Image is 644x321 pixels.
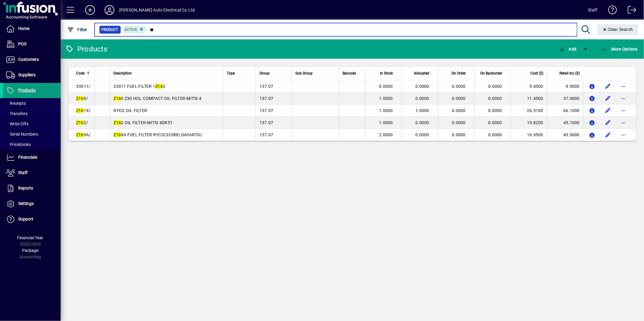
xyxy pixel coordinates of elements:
span: Transfers [6,111,28,116]
button: Edit [603,118,613,127]
span: Staff [18,170,28,175]
div: Description [114,70,220,77]
span: Serial Numbers [6,132,38,137]
em: Z16 [76,96,84,101]
td: 37.0000 [547,92,583,104]
button: More options [619,118,629,127]
span: Clear Search [602,27,633,32]
a: Serial Numbers [3,129,61,139]
div: Sub Group [295,70,335,77]
a: Knowledge Base [604,1,617,21]
div: Barcode [343,70,361,77]
span: Pricebooks [6,142,31,147]
td: 66.1000 [547,104,583,117]
span: 0.0000 [416,96,430,101]
span: More Options [601,47,638,51]
a: Support [3,212,61,227]
span: Product [102,27,118,33]
span: 0.0000 [452,108,466,113]
span: Type [227,70,235,77]
div: [PERSON_NAME] Auto Electrical Co Ltd [119,5,195,15]
span: Home [18,26,29,31]
em: Z16 [114,120,121,125]
a: Customers [3,52,61,67]
a: Home [3,21,61,36]
a: Suppliers [3,68,61,83]
span: POS [18,41,26,46]
button: Filter [65,24,89,35]
a: Pricebooks [3,139,61,150]
span: 1.0000 [416,108,430,113]
a: Transfers [3,108,61,119]
span: 2.0000 [379,132,393,137]
div: Code [76,70,91,77]
span: 0.0000 [452,132,466,137]
em: Z16 [76,132,84,137]
em: Z16 [114,96,121,101]
div: Products [65,44,107,54]
button: More options [619,81,629,91]
span: Filter [67,27,87,32]
span: 0.0000 [488,96,502,101]
span: Reports [18,186,33,190]
span: 1.0000 [379,96,393,101]
span: Settings [18,201,34,206]
div: Group [260,70,288,77]
span: 0.0000 [379,84,393,89]
span: Support [18,217,33,221]
a: POS [3,37,61,52]
button: Edit [603,94,613,103]
a: Receipts [3,98,61,108]
td: 26.5100 [511,104,547,117]
span: Cost ($) [530,70,543,77]
span: 1X/ [76,108,91,113]
span: Active [125,28,137,32]
span: Retail Inc ($) [559,70,580,77]
em: Z16 [76,108,84,113]
span: Code [76,70,85,77]
span: 0.0000 [488,108,502,113]
a: Financials [3,150,61,165]
td: 19.8200 [511,117,547,129]
a: Reports [3,181,61,196]
span: 0.0000 [416,132,430,137]
span: Group [260,70,270,77]
span: On Order [451,70,466,77]
a: Write Offs [3,119,61,129]
span: 0.0000 [416,84,430,89]
span: Package [22,248,39,253]
mat-chip: Activation Status: Active [122,26,147,34]
span: In Stock [380,70,393,77]
button: Edit [603,106,613,115]
div: Type [227,70,252,77]
em: Z16 [114,132,121,137]
span: 9A FUEL FILTER RYCO(33388)-DAIHATSU [114,132,202,137]
span: 0/ [76,96,88,101]
span: 0.0000 [452,120,466,125]
button: Clear [598,24,638,35]
div: In Stock [369,70,398,77]
span: Financials [18,155,37,160]
td: 16.9500 [511,129,547,141]
a: Logout [623,1,636,21]
span: 2 OIL FILTER-MITSI 4DR51 [114,120,173,125]
div: On Backorder [478,70,508,77]
span: 2/ [76,120,88,125]
span: 137.07 [260,96,273,101]
span: Customers [18,57,39,62]
button: More options [619,130,629,140]
button: Add [80,5,100,15]
a: Settings [3,196,61,211]
span: 1.0000 [379,108,393,113]
span: Receipts [6,101,26,106]
button: Edit [603,130,613,140]
span: Products [18,88,35,93]
em: Z16 [76,120,84,125]
div: Allocated [405,70,435,77]
td: 11.4500 [511,92,547,104]
span: Allocated [414,70,429,77]
span: 137.07 [260,108,273,113]
span: Add [558,47,576,51]
div: Staff [588,5,598,15]
button: More Options [599,44,639,55]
